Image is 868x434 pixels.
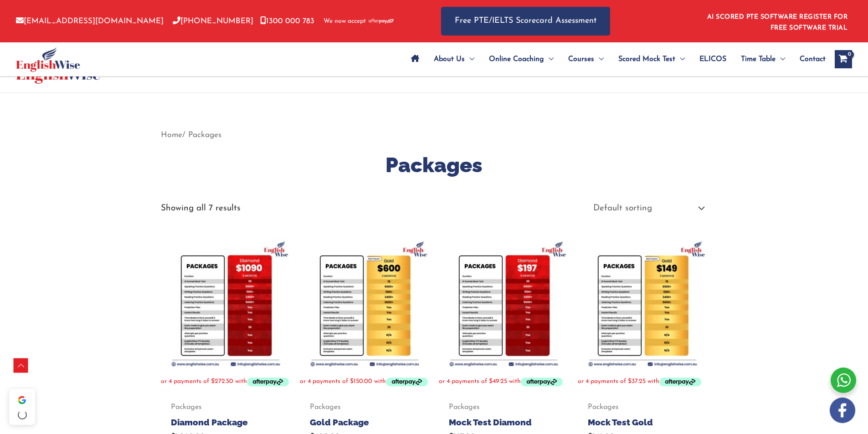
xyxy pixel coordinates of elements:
[324,17,366,26] span: We now accept
[426,43,482,75] a: About UsMenu Toggle
[830,398,855,423] img: white-facebook.png
[586,200,707,217] select: Shop order
[741,43,776,75] span: Time Table
[692,43,734,75] a: ELICOS
[702,6,852,36] aside: Header Widget 1
[835,50,852,68] a: View Shopping Cart, empty
[260,17,314,25] a: 1300 000 783
[449,417,558,432] a: Mock Test Diamond
[369,19,394,24] img: Afterpay-Logo
[161,151,708,179] h1: Packages
[578,239,708,368] img: Mock Test Gold
[489,43,544,75] span: Online Coaching
[171,417,280,428] h2: Diamond Package
[171,403,280,412] span: Packages
[618,43,675,75] span: Scored Mock Test
[568,43,594,75] span: Courses
[800,43,826,75] span: Contact
[16,17,164,25] a: [EMAIL_ADDRESS][DOMAIN_NAME]
[588,417,697,432] a: Mock Test Gold
[588,403,697,412] span: Packages
[161,128,708,143] nav: Breadcrumb
[561,43,611,75] a: CoursesMenu Toggle
[776,43,785,75] span: Menu Toggle
[699,43,726,75] span: ELICOS
[588,417,697,428] h2: Mock Test Gold
[734,43,792,75] a: Time TableMenu Toggle
[449,417,558,428] h2: Mock Test Diamond
[441,7,610,36] a: Free PTE/IELTS Scorecard Assessment
[675,43,685,75] span: Menu Toggle
[465,43,474,75] span: Menu Toggle
[173,17,253,25] a: [PHONE_NUMBER]
[310,417,419,428] h2: Gold Package
[449,403,558,412] span: Packages
[594,43,604,75] span: Menu Toggle
[404,43,826,75] nav: Site Navigation: Main Menu
[171,417,280,432] a: Diamond Package
[544,43,554,75] span: Menu Toggle
[439,239,569,368] img: Mock Test Diamond
[792,43,826,75] a: Contact
[707,14,848,31] a: AI SCORED PTE SOFTWARE REGISTER FOR FREE SOFTWARE TRIAL
[482,43,561,75] a: Online CoachingMenu Toggle
[611,43,692,75] a: Scored Mock TestMenu Toggle
[161,239,291,368] img: Diamond Package
[161,131,182,139] a: Home
[16,47,80,72] img: cropped-ew-logo
[434,43,465,75] span: About Us
[310,417,419,432] a: Gold Package
[310,403,419,412] span: Packages
[161,204,241,213] p: Showing all 7 results
[300,239,430,368] img: Gold Package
